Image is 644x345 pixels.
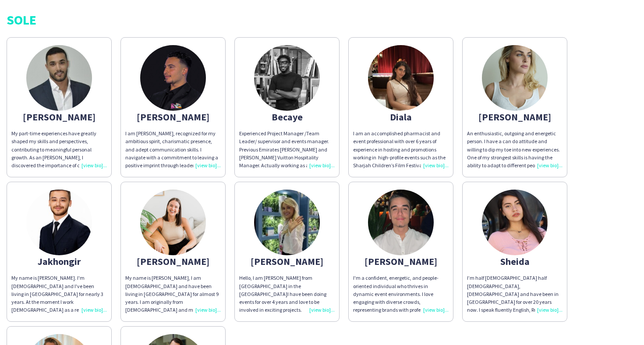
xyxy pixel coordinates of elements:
img: thumb-6835419268c50.jpeg [368,45,434,111]
img: thumb-5f4f782e2bb8f.jpeg [482,190,548,255]
img: thumb-6656fbc3a5347.jpeg [26,45,92,111]
div: I am an accomplished pharmacist and event professional with over 6 years of experience in hosting... [353,130,449,169]
div: Becaye [239,113,335,121]
div: Diala [353,113,449,121]
img: thumb-657db1c57588e.png [368,190,434,255]
div: An enthusiastic, outgoing and energetic person. I have a can do attitude and willing to dip my to... [467,130,563,169]
img: thumb-663b6434b987f.jpg [140,190,206,255]
div: Sheida [467,257,563,265]
div: [PERSON_NAME] [125,257,221,265]
div: My part-time experiences have greatly shaped my skills and perspectives, contributing to meaningf... [11,130,107,169]
div: I'm a confident, energetic, and people-oriented individual who thrives in dynamic event environme... [353,274,449,314]
div: SOLE [7,13,637,26]
div: [PERSON_NAME] [353,257,449,265]
img: thumb-67efa92cc9ea8.jpeg [254,190,320,255]
img: thumb-663a52b15e3d2.jpg [254,45,320,111]
span: Hello, I am [PERSON_NAME] from [GEOGRAPHIC_DATA] in the [GEOGRAPHIC_DATA]I have been doing events... [239,275,326,313]
div: My name is [PERSON_NAME]. I'm [DEMOGRAPHIC_DATA] and I've been living in [GEOGRAPHIC_DATA] for ne... [11,274,107,314]
img: thumb-6746cd70a0a4c.jpg [26,190,92,255]
div: I am [PERSON_NAME], recognized for my ambitious spirit, charismatic presence, and adept communica... [125,130,221,169]
div: I’m half [DEMOGRAPHIC_DATA] half [DEMOGRAPHIC_DATA], [DEMOGRAPHIC_DATA] and have been in [GEOGRAP... [467,274,563,314]
img: thumb-83326a6d-2ef8-464d-8605-3b288954bbe6.jpg [482,45,548,111]
div: Experienced Project Manager /Team Leader/ supervisor and events manager. Previous Emirates [PERSO... [239,130,335,169]
div: [PERSON_NAME] [467,113,563,121]
div: [PERSON_NAME] [11,113,107,121]
div: Jakhongir [11,257,107,265]
div: My name is [PERSON_NAME], I am [DEMOGRAPHIC_DATA] and have been living in [GEOGRAPHIC_DATA] for a... [125,274,221,314]
img: thumb-68a5c672616e3.jpeg [140,45,206,111]
div: [PERSON_NAME] [125,113,221,121]
div: [PERSON_NAME] [239,257,335,265]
